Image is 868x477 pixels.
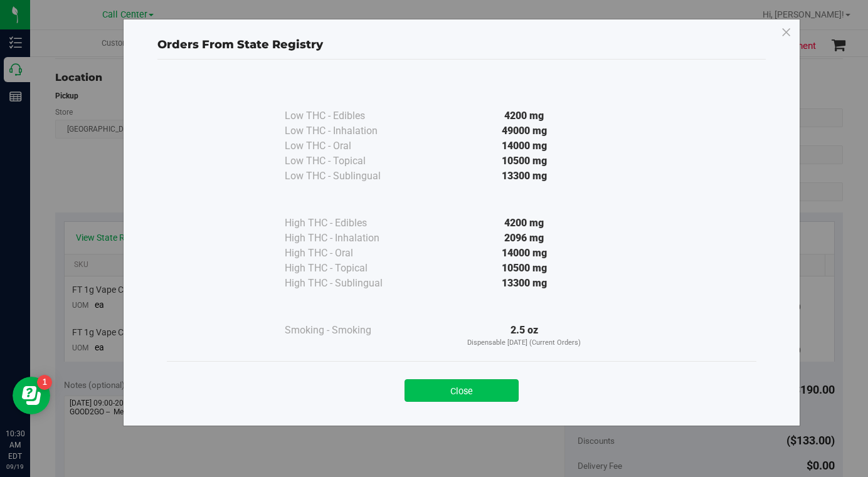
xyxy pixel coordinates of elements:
[285,123,410,139] div: Low THC - Inhalation
[285,276,410,291] div: High THC - Sublingual
[410,123,638,139] div: 49000 mg
[410,139,638,154] div: 14000 mg
[285,108,410,123] div: Low THC - Edibles
[285,323,410,338] div: Smoking - Smoking
[410,261,638,276] div: 10500 mg
[285,261,410,276] div: High THC - Topical
[285,139,410,154] div: Low THC - Oral
[410,231,638,246] div: 2096 mg
[410,108,638,123] div: 4200 mg
[410,216,638,231] div: 4200 mg
[285,246,410,261] div: High THC - Oral
[285,231,410,246] div: High THC - Inhalation
[410,323,638,349] div: 2.5 oz
[410,338,638,349] p: Dispensable [DATE] (Current Orders)
[285,169,410,184] div: Low THC - Sublingual
[410,169,638,184] div: 13300 mg
[285,154,410,169] div: Low THC - Topical
[410,246,638,261] div: 14000 mg
[157,38,323,51] span: Orders From State Registry
[410,154,638,169] div: 10500 mg
[13,377,50,414] iframe: Resource center
[410,276,638,291] div: 13300 mg
[285,216,410,231] div: High THC - Edibles
[37,375,52,390] iframe: Resource center unread badge
[405,379,519,402] button: Close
